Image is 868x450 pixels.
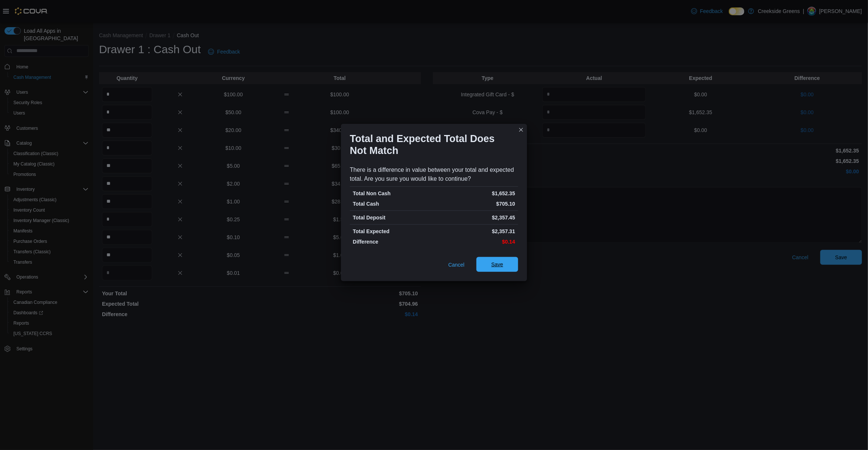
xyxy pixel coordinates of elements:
[435,200,515,208] p: $705.10
[435,214,515,221] p: $2,357.45
[353,238,433,245] p: Difference
[445,257,467,272] button: Cancel
[350,165,518,183] div: There is a difference in value between your total and expected total. Are you sure you would like...
[476,257,518,272] button: Save
[448,261,465,269] span: Cancel
[350,133,512,157] h1: Total and Expected Total Does Not Match
[435,228,515,235] p: $2,357.31
[435,238,515,245] p: $0.14
[517,125,526,134] button: Closes this modal window
[353,214,433,221] p: Total Deposit
[435,190,515,197] p: $1,652.35
[353,200,433,208] p: Total Cash
[491,261,503,268] span: Save
[353,228,433,235] p: Total Expected
[353,190,433,197] p: Total Non Cash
